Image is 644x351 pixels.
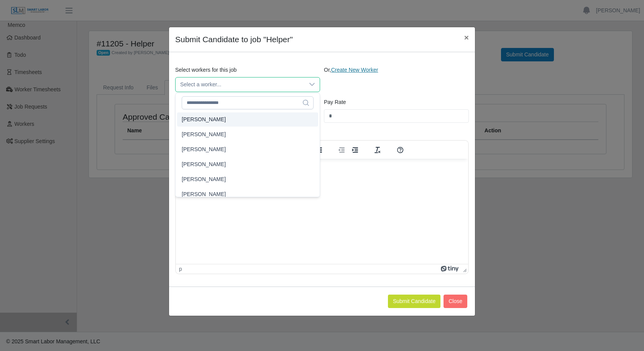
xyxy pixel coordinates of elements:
[331,67,378,73] a: Create New Worker
[176,77,304,92] span: Select a worker...
[182,115,226,124] span: [PERSON_NAME]
[335,145,348,155] button: Decrease indent
[177,157,318,171] li: Edward Vega
[176,159,468,264] iframe: Rich Text Area
[175,33,293,46] h4: Submit Candidate to job "Helper"
[182,160,226,168] span: [PERSON_NAME]
[175,66,237,74] label: Select workers for this job
[388,295,440,308] button: Submit Candidate
[182,175,226,183] span: [PERSON_NAME]
[182,145,226,153] span: [PERSON_NAME]
[182,130,226,138] span: [PERSON_NAME]
[177,142,318,157] li: Charlene Avalon
[460,264,468,274] div: Press the Up and Down arrow keys to resize the editor.
[179,266,182,272] div: p
[371,145,384,155] button: Clear formatting
[177,187,318,201] li: Gustavo DeLeon
[458,27,475,48] button: Close
[322,66,471,92] div: Or,
[348,145,361,155] button: Increase indent
[324,98,346,106] label: Pay Rate
[182,190,226,198] span: [PERSON_NAME]
[177,112,318,127] li: Antonella Madrid
[394,145,407,155] button: Help
[444,295,467,308] button: Close
[441,266,460,272] a: Powered by Tiny
[464,33,469,42] span: ×
[177,172,318,186] li: Fatima Uriarte
[177,127,318,142] li: Antonella Ramirez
